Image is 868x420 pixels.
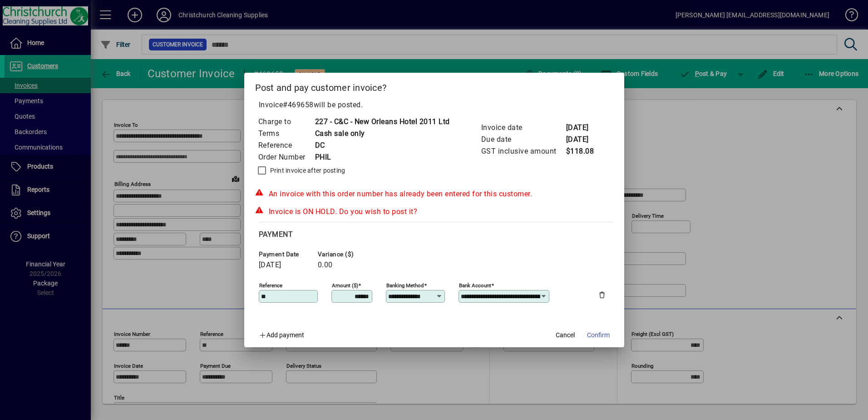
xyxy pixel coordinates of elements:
[566,122,602,134] td: [DATE]
[566,145,602,157] td: $118.08
[332,282,358,288] mat-label: Amount ($)
[318,261,333,269] span: 0.00
[268,166,345,175] label: Print invoice after posting
[583,327,613,344] button: Confirm
[459,282,491,288] mat-label: Bank Account
[259,282,282,288] mat-label: Reference
[259,261,281,269] span: [DATE]
[259,251,313,258] span: Payment date
[255,327,308,344] button: Add payment
[386,282,424,288] mat-label: Banking method
[556,330,575,340] span: Cancel
[315,140,450,151] td: DC
[258,128,315,140] td: Terms
[283,100,314,109] span: #469658
[481,122,566,134] td: Invoice date
[315,128,450,140] td: Cash sale only
[258,140,315,151] td: Reference
[266,331,304,339] span: Add payment
[587,330,610,340] span: Confirm
[259,230,293,239] span: Payment
[315,116,450,128] td: 227 - C&C - New Orleans Hotel 2011 Ltd
[566,134,602,145] td: [DATE]
[258,151,315,163] td: Order Number
[244,73,624,99] h2: Post and pay customer invoice?
[481,134,566,145] td: Due date
[481,145,566,157] td: GST inclusive amount
[551,327,580,344] button: Cancel
[255,206,613,217] div: Invoice is ON HOLD. Do you wish to post it?
[258,116,315,128] td: Charge to
[318,251,372,258] span: Variance ($)
[315,151,450,163] td: PHIL
[255,189,613,200] div: An invoice with this order number has already been entered for this customer.
[255,100,613,110] p: Invoice will be posted .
